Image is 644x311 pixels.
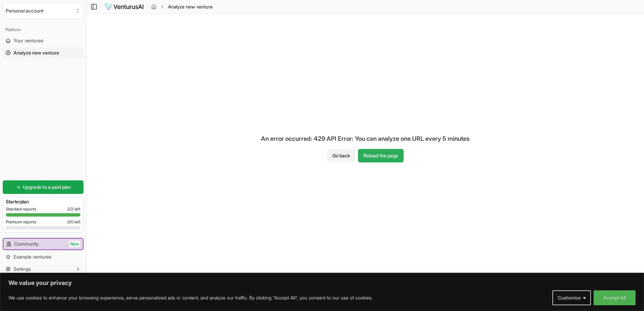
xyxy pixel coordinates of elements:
button: Settings [3,264,84,274]
div: Platform [3,24,84,35]
button: Go back [327,149,355,162]
span: Standard reports [6,206,36,212]
button: Customize [552,290,591,305]
span: New [69,241,80,247]
button: Accept All [594,290,636,305]
span: Analyze new venture [14,49,59,56]
nav: breadcrumb [151,3,213,10]
a: CommunityNew [3,239,83,249]
span: Analyze new venture [168,3,213,10]
button: Reload the page [358,149,404,162]
p: We use cookies to enhance your browsing experience, serve personalized ads or content, and analyz... [8,294,373,302]
span: Settings [14,266,31,272]
div: An error occurred: 429 API Error: You can analyze one URL every 5 minutes [256,129,475,149]
img: logo [104,3,144,11]
a: Upgrade to a paid plan [3,180,84,194]
span: 2 / 2 left [67,206,80,212]
span: Example ventures [14,253,51,260]
h3: Starter plan [6,198,80,205]
a: Your ventures [3,35,84,46]
p: We value your privacy [8,279,636,287]
span: Premium reports [6,219,36,225]
span: Upgrade to a paid plan [23,184,71,191]
a: Example ventures [3,251,84,262]
span: 0 / 0 left [67,219,80,225]
button: Select an organization [3,3,84,19]
span: Community [14,241,39,247]
span: Your ventures [14,37,43,44]
a: Analyze new venture [3,47,84,58]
